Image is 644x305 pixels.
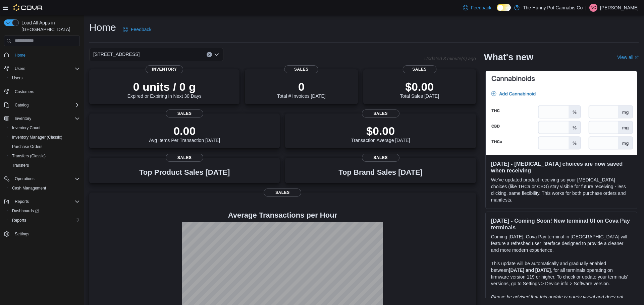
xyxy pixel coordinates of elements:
[15,53,25,58] span: Home
[19,19,80,33] span: Load All Apps in [GEOGRAPHIC_DATA]
[131,26,151,33] span: Feedback
[277,80,325,93] p: 0
[127,80,202,99] div: Expired or Expiring in Next 30 Days
[15,102,29,108] span: Catalog
[590,4,596,12] span: NC
[9,143,80,151] span: Purchase Orders
[12,51,28,59] a: Home
[7,206,83,216] a: Dashboards
[362,154,399,162] span: Sales
[9,124,43,132] a: Inventory Count
[15,66,25,71] span: Users
[9,124,80,132] span: Inventory Count
[585,4,587,12] p: |
[12,115,80,123] span: Inventory
[12,51,80,59] span: Home
[7,183,83,193] button: Cash Management
[9,216,29,224] a: Reports
[12,115,34,123] button: Inventory
[9,74,80,82] span: Users
[12,75,22,81] span: Users
[1,100,83,110] button: Catalog
[12,163,29,168] span: Transfers
[9,74,25,82] a: Users
[9,184,80,192] span: Cash Management
[351,124,410,138] p: $0.00
[9,143,45,151] a: Purchase Orders
[9,207,42,215] a: Dashboards
[617,55,639,60] a: View allExternal link
[491,160,632,174] h3: [DATE] - [MEDICAL_DATA] choices are now saved when receiving
[9,152,48,160] a: Transfers (Classic)
[15,116,31,121] span: Inventory
[127,80,202,93] p: 0 units / 0 g
[12,88,37,96] a: Customers
[424,56,476,61] p: Updated 3 minute(s) ago
[12,135,62,140] span: Inventory Manager (Classic)
[166,109,203,118] span: Sales
[15,199,29,204] span: Reports
[207,52,212,57] button: Clear input
[12,230,32,238] a: Settings
[12,175,80,183] span: Operations
[509,268,551,273] strong: [DATE] and [DATE]
[149,124,220,138] p: 0.00
[12,101,80,109] span: Catalog
[351,124,410,143] div: Transaction Average [DATE]
[491,233,632,253] p: Coming [DATE], Cova Pay terminal in [GEOGRAPHIC_DATA] will feature a refreshed user interface des...
[1,87,83,96] button: Customers
[12,153,46,159] span: Transfers (Classic)
[9,207,80,215] span: Dashboards
[139,168,230,176] h3: Top Product Sales [DATE]
[9,133,80,141] span: Inventory Manager (Classic)
[89,21,116,34] h1: Home
[7,161,83,170] button: Transfers
[402,65,436,73] span: Sales
[484,52,533,63] h2: What's new
[523,4,583,12] p: The Hunny Pot Cannabis Co
[589,4,597,12] div: Nick Cirinna
[7,123,83,133] button: Inventory Count
[497,4,511,11] input: Dark Mode
[400,80,439,93] p: $0.00
[7,142,83,151] button: Purchase Orders
[491,260,632,287] p: This update will be automatically and gradually enabled between , for all terminals operating on ...
[635,56,639,60] svg: External link
[284,65,318,73] span: Sales
[214,52,219,57] button: Open list of options
[12,101,31,109] button: Catalog
[9,161,80,169] span: Transfers
[12,87,80,96] span: Customers
[1,50,83,60] button: Home
[9,184,49,192] a: Cash Management
[7,73,83,83] button: Users
[12,218,26,223] span: Reports
[7,216,83,225] button: Reports
[12,125,41,131] span: Inventory Count
[362,109,399,118] span: Sales
[95,211,471,219] h4: Average Transactions per Hour
[12,65,80,73] span: Users
[7,151,83,161] button: Transfers (Classic)
[338,168,423,176] h3: Top Brand Sales [DATE]
[1,114,83,123] button: Inventory
[93,50,140,58] span: [STREET_ADDRESS]
[1,197,83,206] button: Reports
[7,133,83,142] button: Inventory Manager (Classic)
[146,65,183,73] span: Inventory
[12,230,80,238] span: Settings
[15,231,29,237] span: Settings
[15,176,35,181] span: Operations
[12,198,80,206] span: Reports
[120,23,154,36] a: Feedback
[277,80,325,99] div: Total # Invoices [DATE]
[4,48,80,256] nav: Complex example
[1,64,83,73] button: Users
[1,229,83,239] button: Settings
[9,161,32,169] a: Transfers
[12,198,32,206] button: Reports
[400,80,439,99] div: Total Sales [DATE]
[15,89,34,94] span: Customers
[12,65,28,73] button: Users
